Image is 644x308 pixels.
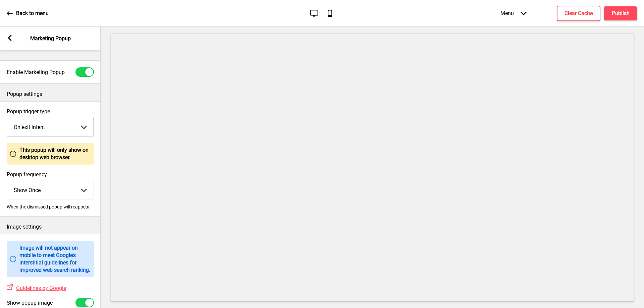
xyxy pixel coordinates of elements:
p: When the dismissed popup will reappear [7,204,94,209]
p: Image settings [7,223,94,231]
button: Publish [604,6,637,20]
label: Popup frequency [7,171,94,178]
div: Menu [494,3,533,23]
p: Marketing Popup [30,35,71,42]
span: Guidelines by Google [16,285,66,291]
a: Guidelines by Google [13,285,66,291]
a: Back to menu [7,4,49,22]
p: Popup settings [7,90,94,98]
label: Show popup image [7,300,53,306]
h4: Publish [612,10,630,17]
label: Popup trigger type [7,108,94,115]
label: Enable Marketing Popup [7,69,65,75]
p: This popup will only show on desktop web browser. [19,146,91,161]
h4: Clear Cache [565,10,593,17]
button: Clear Cache [557,6,600,21]
p: Image will not appear on mobile to meet Google’s interstitial guidelines for improved web search ... [19,244,91,274]
p: Back to menu [16,10,49,17]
